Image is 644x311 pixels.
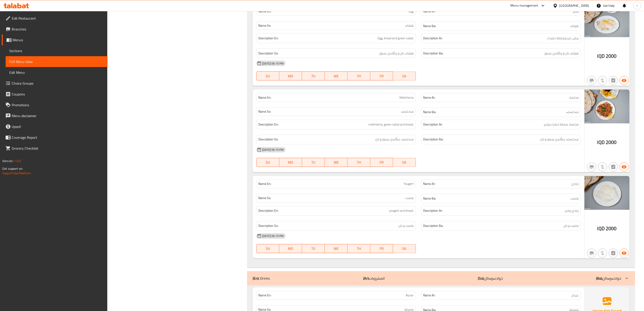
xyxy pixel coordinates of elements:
a: Menu disclaimer [2,110,108,121]
img: Gashtyari_Restaurant_Youg638920007889844567.jpg [584,176,630,210]
button: TH [348,72,370,81]
button: Not branch specific item [587,249,596,258]
span: Coverage Report [12,135,104,140]
span: SA [395,159,414,166]
span: FR [372,73,391,79]
span: SA [395,246,414,252]
button: Not branch specific item [587,76,596,85]
button: SU [256,244,279,253]
span: Menu disclaimer [12,113,104,118]
span: هێلکە [570,23,579,29]
span: Egg, bread and green salad. [378,35,414,41]
button: FR [370,72,393,81]
span: هێلکە، نان و زەڵاتەی سەوز. [379,51,414,56]
span: Get support on: [2,166,23,172]
button: MO [279,158,302,167]
strong: Description En: [258,208,278,214]
span: SU [258,159,277,166]
button: SU [256,72,279,81]
span: 1.0.0 [14,158,21,164]
div: Menu-management [511,3,538,8]
strong: Name Ba: [423,23,436,29]
a: Choice Groups [2,78,108,89]
strong: Name Ar: [423,9,435,14]
img: Gashtyari_Restaurant_Egg_638920008124429909.jpg [584,3,630,37]
strong: Name Ba: [423,196,436,202]
span: بيض، خبز وسلطة خضراء. [547,35,579,41]
strong: Description En: [258,122,278,128]
span: Ayran [406,293,414,298]
span: FR [372,159,391,166]
strong: Name Ar: [423,95,435,100]
span: TH [349,73,369,79]
a: Grocery Checklist [2,143,108,154]
strong: Name En: [258,182,271,186]
strong: Name So: [258,196,271,201]
a: Support.OpsPlatform [2,170,31,176]
div: (En): Drinks(Ar):المشروبات(So):خوادنەوەکان(Ba):خوادنەوەکان [247,271,635,286]
span: Egg [409,9,414,14]
a: Full Menu View [6,56,108,67]
button: WE [325,72,348,81]
button: SA [393,158,416,167]
span: مخلمة [569,95,579,100]
span: TH [349,246,369,252]
span: Edit Restaurant [12,16,104,21]
strong: Name En: [258,293,271,298]
div: [GEOGRAPHIC_DATA] [559,3,589,8]
button: WE [325,158,348,167]
span: مەخلەمە [566,109,579,115]
button: MO [279,244,302,253]
b: (En): [253,275,259,282]
span: WE [327,246,346,252]
button: SU [256,158,279,167]
span: Promotions [12,102,104,108]
button: TH [348,244,370,253]
strong: Name Ar: [423,293,435,298]
span: Upsell [12,124,104,129]
span: TH [349,159,369,166]
a: Branches [2,24,108,35]
a: Coverage Report [2,132,108,143]
span: [DATE] 06:15 PM [260,148,285,152]
a: Edit Menu [6,67,108,78]
span: Menus [13,37,104,43]
p: خوادنەوەکان [478,276,503,281]
span: IQD [597,52,605,60]
span: مەخلەمە، زەڵاتەی سەوز و نان. [375,137,414,142]
span: ماست و نان. [398,223,414,229]
p: خوادنەوەکان [596,276,621,281]
strong: Description Ba: [423,223,443,229]
button: Purchased item [598,162,607,172]
span: Coupons [12,91,104,97]
button: FR [370,244,393,253]
button: TU [302,158,325,167]
p: Drinks [253,276,270,281]
span: 2000 [606,224,617,233]
span: Edit Menu [9,70,104,75]
button: FR [370,158,393,167]
span: TU [304,159,323,166]
b: (So): [478,275,484,282]
button: SA [393,72,416,81]
span: Branches [12,26,104,32]
span: yougert and bread. [389,208,414,214]
span: MO [281,246,300,252]
span: Sections [9,48,104,53]
span: ماست [570,196,579,202]
span: MO [281,73,300,79]
strong: Name So: [258,109,271,114]
button: Purchased item [598,249,607,258]
span: Version: [2,158,13,164]
strong: Name En: [258,95,271,100]
span: Mekhlama [400,95,414,100]
strong: Name Ba: [423,109,436,115]
button: Available [620,162,629,172]
button: Not has choices [609,162,618,172]
span: هێلکە، نان و زەڵاتەی سەوز. [544,51,579,56]
a: Promotions [2,100,108,110]
strong: Description Ar: [423,208,443,214]
button: Available [620,76,629,85]
span: بيض [573,9,579,14]
span: IQD [597,138,605,147]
